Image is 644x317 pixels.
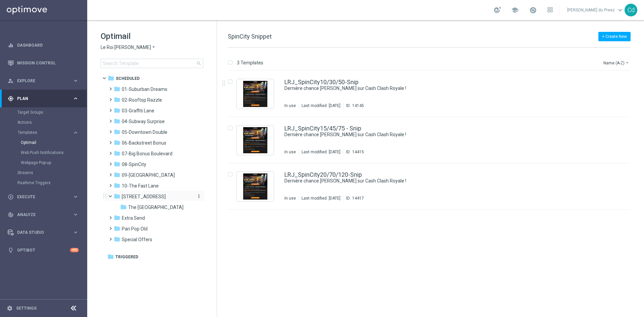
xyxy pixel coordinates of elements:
div: play_circle_outline Execute keyboard_arrow_right [7,194,79,200]
div: In use [284,103,296,108]
button: more_vert [195,193,202,200]
img: 14415.jpeg [238,127,272,153]
span: 02-Rooftop Razzle [122,97,162,103]
div: Dashboard [8,36,79,54]
span: 10-The Fast Lane [122,183,159,189]
div: Actions [17,117,87,127]
span: 08-SpinCity [122,161,146,167]
a: Actions [17,120,70,125]
button: Templates keyboard_arrow_right [17,130,79,135]
i: folder [114,118,120,124]
div: Analyze [8,212,72,218]
span: 01-Suburban Dreams [122,86,167,92]
div: In use [284,149,296,155]
span: keyboard_arrow_down [616,6,624,14]
div: Dernière chance de régner sur Cash Clash Royale ! [284,178,602,184]
a: Realtime Triggers [17,180,70,186]
a: Dernière chance [PERSON_NAME] sur Cash Clash Royale ! [284,131,586,138]
div: Data Studio [8,229,72,235]
span: Explore [17,79,72,83]
span: 06-Backstreet Bonus [122,140,166,146]
div: Plan [8,96,72,102]
span: 09-Four Way Crossing [122,172,175,178]
i: folder [107,253,114,260]
div: 14417 [352,196,364,201]
i: keyboard_arrow_right [72,229,79,235]
div: 14415 [352,149,364,155]
a: Dernière chance [PERSON_NAME] sur Cash Clash Royale ! [284,85,586,92]
div: Execute [8,194,72,200]
div: Dernière chance de régner sur Cash Clash Royale ! [284,131,602,138]
div: Optimail [21,138,87,148]
i: keyboard_arrow_right [72,77,79,84]
div: Streams [17,168,87,178]
i: folder [114,236,120,243]
p: 3 Templates [237,60,263,66]
span: Execute [17,195,72,199]
div: Web Push Notifications [21,148,87,158]
a: LRJ_SpinCity15/45/75 - Snip [284,125,361,131]
i: folder [114,150,120,157]
span: 05-Downtown Double [122,129,167,135]
div: Templates [18,130,72,135]
button: + Create New [598,32,631,41]
a: Webpage Pop-up [21,160,70,165]
button: gps_fixed Plan keyboard_arrow_right [7,96,79,101]
span: The 31st Avenue Snippet [128,204,183,210]
button: Le Roi [PERSON_NAME] arrow_drop_down [101,44,156,51]
div: Optibot [8,241,79,259]
i: keyboard_arrow_right [72,95,79,102]
button: Mission Control [7,60,79,66]
a: Target Groups [17,110,70,115]
span: Scheduled [116,75,140,82]
i: folder [114,96,120,103]
div: Last modified: [DATE] [299,103,343,108]
span: Data Studio [17,230,72,234]
i: folder [114,182,120,189]
span: 03-Graffiti Lane [122,108,154,114]
div: Last modified: [DATE] [299,149,343,155]
div: In use [284,196,296,201]
a: Settings [16,306,37,310]
img: 14417.jpeg [238,173,272,200]
i: arrow_drop_down [625,60,630,65]
a: Dashboard [17,36,79,54]
i: keyboard_arrow_right [72,129,79,136]
img: 14145.jpeg [238,81,272,107]
i: folder [120,204,127,210]
span: Special Offers [122,236,152,243]
div: Dernière chance de régner sur Cash Clash Royale ! [284,85,602,92]
span: Le Roi [PERSON_NAME] [101,44,151,51]
div: Press SPACE to select this row. [221,71,643,117]
button: Data Studio keyboard_arrow_right [7,230,79,235]
div: ID: [343,103,364,108]
button: lightbulb Optibot +10 [7,248,79,253]
a: Mission Control [17,54,79,72]
i: keyboard_arrow_right [72,211,79,218]
i: play_circle_outline [8,194,14,200]
div: track_changes Analyze keyboard_arrow_right [7,212,79,217]
div: Templates [17,127,87,168]
span: Triggered [115,254,138,260]
span: 07-Big Bonus Boulevard [122,151,172,157]
div: +10 [70,248,79,252]
i: more_vert [196,194,202,199]
i: gps_fixed [8,96,14,102]
i: lightbulb [8,247,14,253]
span: Templates [18,130,66,135]
button: person_search Explore keyboard_arrow_right [7,78,79,84]
i: folder [114,214,120,221]
i: folder [114,107,120,114]
span: Analyze [17,213,72,217]
i: person_search [8,78,14,84]
span: 11-The 31st Avenue [122,194,166,200]
div: 14145 [352,103,364,108]
span: 04-Subway Surprise [122,118,165,124]
span: Pari Pop Old [122,226,148,232]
